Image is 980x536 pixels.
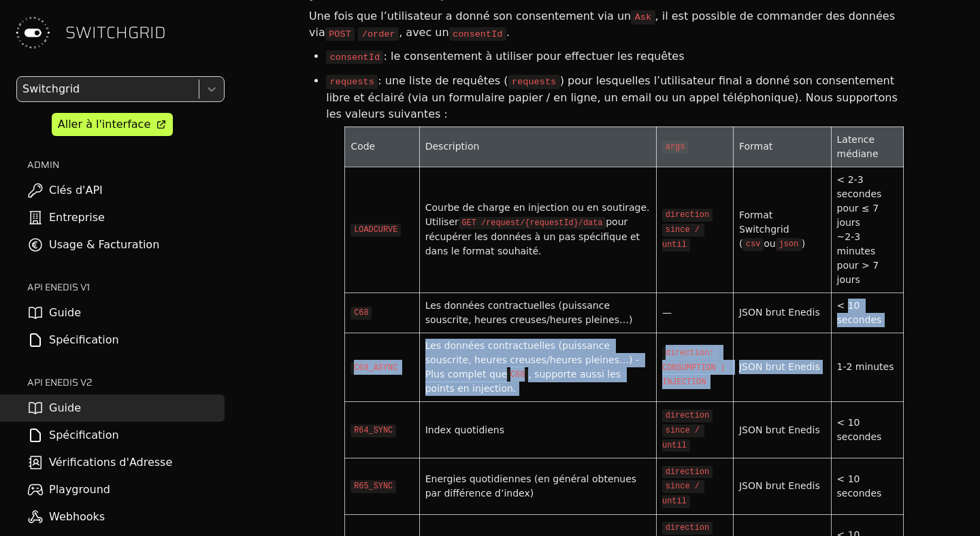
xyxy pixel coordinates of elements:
[425,139,651,154] div: Description
[449,27,506,41] code: consentId
[739,360,826,374] div: JSON brut Enedis
[837,133,898,161] div: Latence médiane
[425,423,651,437] div: Index quotidiens
[662,209,713,222] code: direction
[631,10,655,24] code: Ask
[739,423,826,437] div: JSON brut Enedis
[326,44,684,69] li: : le consentement à utiliser pour effectuer les requêtes
[350,224,401,237] code: LOADCURVE
[350,480,396,493] code: R65_SYNC
[11,11,54,54] img: Switchgrid Logo
[837,416,898,444] div: < 10 secondes
[425,339,651,397] div: Les données contractuelles (puissance souscrite, heures creuses/heures pleines…) - Plus complet q...
[425,201,651,258] div: Courbe de charge en injection ou en soutirage. Utiliser pour récupérer les données à un pas spéci...
[326,69,904,126] li: : une liste de requêtes ( ) pour lesquelles l’utilisateur final a donné son consentement libre et...
[27,280,225,294] h2: API ENEDIS v1
[662,466,713,479] code: direction
[326,50,383,64] code: consentId
[459,217,606,230] code: GET /request/{requestId}/data
[742,238,764,251] code: csv
[325,27,355,41] code: POST
[662,409,713,422] code: direction
[58,116,150,133] div: Aller à l'interface
[52,113,173,136] a: Aller à l'interface
[507,369,528,382] code: C68
[739,139,826,154] div: Format
[27,158,225,171] h2: ADMIN
[350,424,396,437] code: R64_SYNC
[837,299,898,327] div: < 10 secondes
[308,6,904,44] div: Une fois que l’utilisateur a donné son consentement via un , il est possible de commander des don...
[662,522,713,535] code: direction
[662,141,688,154] code: args
[326,75,378,88] code: requests
[350,362,401,375] code: C68_ASYNC
[350,307,372,320] code: C68
[837,360,898,374] div: 1-2 minutes
[662,305,728,320] div: —
[425,299,651,327] div: Les données contractuelles (puissance souscrite, heures creuses/heures pleines…)
[837,173,898,287] div: < 2-3 secondes pour ≤ 7 jours ~2-3 minutes pour > 7 jours
[739,305,826,320] div: JSON brut Enedis
[662,224,704,252] code: since / until
[27,375,225,389] h2: API ENEDIS v2
[662,347,730,389] code: direction: CONSUMPTION | INJECTION
[662,424,704,452] code: since / until
[739,208,826,252] div: Format Switchgrid ( ou )
[662,480,704,508] code: since / until
[425,472,651,501] div: Energies quotidiennes (en général obtenues par différence d’index)
[508,75,560,88] code: requests
[837,472,898,501] div: < 10 secondes
[776,238,802,251] code: json
[358,27,399,41] code: /order
[65,22,166,44] span: SWITCHGRID
[739,479,826,493] div: JSON brut Enedis
[350,139,413,154] div: Code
